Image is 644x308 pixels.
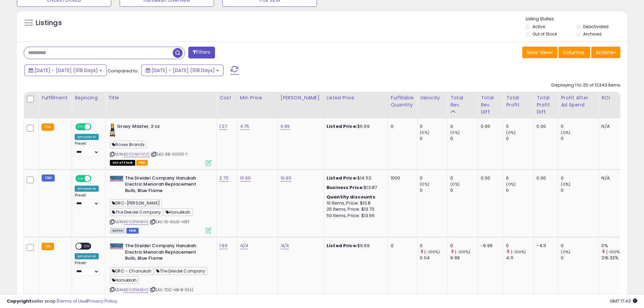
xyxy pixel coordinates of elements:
div: 0 [561,187,598,193]
div: 0 [561,123,598,129]
a: Privacy Policy [88,298,117,304]
div: Amazon AI [75,134,98,140]
div: Velocity [420,94,445,101]
span: [DATE] - [DATE] (108 Days) [34,67,98,74]
span: | SKU: 1G-KHJ0-HIEF [150,219,190,224]
a: N/A [240,242,248,249]
small: (0%) [561,130,570,135]
div: Listed Price [327,94,385,101]
div: Amazon AI [75,253,98,259]
span: All listings currently available for purchase on Amazon [110,228,125,234]
strong: Copyright [7,298,31,304]
small: (-100%) [424,249,440,255]
button: Actions [591,47,620,58]
span: FBA [136,160,148,166]
div: Fulfillment [42,94,69,101]
div: 0 [450,175,478,181]
small: (0%) [450,130,460,135]
div: 0 [506,175,533,181]
img: 41xw84FC2yL._SL40_.jpg [110,123,115,137]
a: 10.95 [240,175,251,182]
div: Preset: [75,261,100,276]
b: Business Price: [327,184,364,191]
div: 0.00 [536,175,553,181]
b: Listed Price: [327,123,357,129]
small: (-100%) [606,249,622,255]
div: 0 [420,243,447,249]
div: 0 [391,123,412,129]
b: Listed Price: [327,175,357,181]
label: Archived [583,31,601,37]
h5: Listings [36,18,62,28]
div: ASIN: [110,175,211,233]
div: $6.99 [327,123,383,129]
div: 0 [506,243,533,249]
small: (0%) [450,182,460,187]
div: Repricing [75,94,102,101]
span: OFF [90,175,101,181]
div: 0 [450,136,478,142]
small: FBA [42,123,54,131]
div: 0 [420,187,447,193]
small: FBA [42,243,54,250]
a: 1.27 [219,123,227,130]
div: 10 Items, Price: $13.8 [327,200,383,206]
small: (-100%) [511,249,526,255]
div: ASIN: [110,123,211,165]
div: Profit After Ad Spend [561,94,596,109]
button: [DATE] - [DATE] (108 Days) [141,65,223,76]
span: ON [76,124,85,130]
span: OFF [90,124,101,130]
a: 1.90 [219,242,228,249]
div: -9.99 [481,243,498,249]
b: Quantity discounts [327,194,375,200]
div: 25 Items, Price: $13.73 [327,206,383,212]
button: [DATE] - [DATE] (108 Days) [24,65,106,76]
span: DRC - Chanukah [110,267,153,275]
div: Amazon AI [75,186,98,192]
a: 16.95 [281,175,291,182]
div: 0 [450,123,478,129]
div: 0.04 [420,255,447,261]
span: ON [76,175,85,181]
div: Total Rev. Diff. [481,94,500,116]
div: Cost [219,94,234,101]
div: 0.00 [481,175,498,181]
div: Preset: [75,141,100,157]
a: B003PXMBYC [124,287,149,293]
a: N/A [281,242,289,249]
span: 2025-09-16 17:43 GMT [610,298,637,304]
div: 9.99 [450,255,478,261]
button: Save View [522,47,557,58]
div: Total Rev. [450,94,475,109]
a: B003PXMBYC [124,219,149,225]
div: 0 [420,136,447,142]
span: Columns [563,49,584,56]
div: 216.32% [601,255,629,261]
div: 0 [506,136,533,142]
div: 0 [420,175,447,181]
div: Fulfillable Quantity [391,94,414,109]
small: FBM [42,174,55,182]
div: 0.00 [481,123,498,129]
button: Filters [188,47,215,58]
div: Total Profit Diff. [536,94,555,116]
label: Deactivated [583,24,609,29]
small: (0%) [561,249,570,255]
label: Out of Stock [532,31,557,37]
div: 0 [561,255,598,261]
div: N/A [601,175,624,181]
div: 0 [561,175,598,181]
span: All listings that are currently out of stock and unavailable for purchase on Amazon [110,160,135,166]
img: 41CyO8MofuL._SL40_.jpg [110,243,123,249]
div: : [327,194,383,200]
div: 0 [420,123,447,129]
small: (0%) [561,182,570,187]
span: Hanukkah [110,276,139,284]
b: Gravy Master, 2 oz [117,123,199,132]
div: 4.11 [506,255,533,261]
a: 4.75 [240,123,249,130]
div: 0.00 [536,123,553,129]
span: The Dreidel Company [110,208,163,216]
span: OFF [82,243,93,249]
